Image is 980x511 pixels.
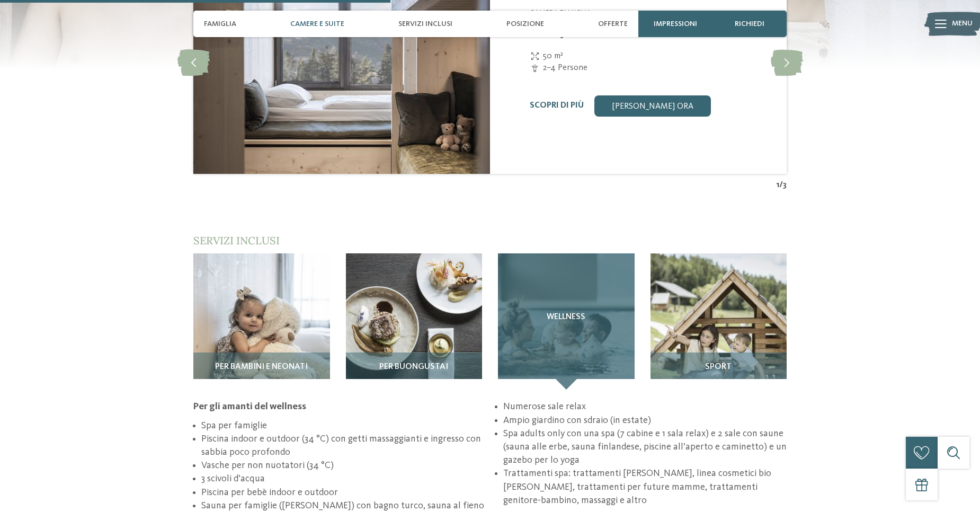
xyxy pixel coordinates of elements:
span: Servizi inclusi [193,234,280,247]
span: 2–4 Persone [543,62,587,74]
span: Famiglia [204,20,236,29]
span: Wellness [547,313,585,322]
span: Sport [705,363,732,372]
li: Piscina indoor e outdoor (34 °C) con getti massaggianti e ingresso con sabbia poco profondo [201,433,485,459]
li: Ampio giardino con sdraio (in estate) [503,414,787,427]
img: AKI: tutto quello che un bimbo può desiderare [193,253,330,390]
span: / [779,179,783,191]
span: Per bambini e neonati [215,363,308,372]
span: 3 [783,179,787,191]
img: AKI: tutto quello che un bimbo può desiderare [651,253,787,390]
span: Offerte [598,20,628,29]
span: 1 [776,179,779,191]
span: Servizi inclusi [398,20,452,29]
a: Scopri di più [530,101,584,110]
span: Impressioni [654,20,697,29]
span: Camere e Suite [290,20,344,29]
li: Spa per famiglie [201,419,485,433]
strong: Per gli amanti del wellness [193,402,306,411]
li: Numerose sale relax [503,400,787,413]
li: Trattamenti spa: trattamenti [PERSON_NAME], linea cosmetici bio [PERSON_NAME], trattamenti per fu... [503,467,787,507]
li: 3 scivoli d’acqua [201,472,485,486]
span: 50 m² [543,50,563,62]
a: [PERSON_NAME] ora [594,95,711,117]
span: Per buongustai [379,363,448,372]
span: Posizione [506,20,544,29]
img: AKI: tutto quello che un bimbo può desiderare [346,253,483,390]
li: Piscina per bebè indoor e outdoor [201,486,485,499]
li: Vasche per non nuotatori (34 °C) [201,459,485,472]
li: Spa adults only con una spa (7 cabine e 1 sala relax) e 2 sale con saune (sauna alle erbe, sauna ... [503,427,787,468]
span: richiedi [735,20,764,29]
span: Camera famiglia [530,9,591,16]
